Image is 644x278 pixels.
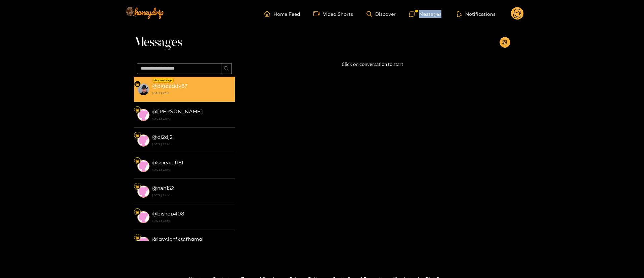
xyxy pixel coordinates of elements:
[152,141,231,147] strong: [DATE] 22:40
[152,83,187,89] strong: @ bigdaddy87
[152,90,231,96] strong: [DATE] 22:31
[500,37,510,48] button: appstore-add
[152,134,173,140] strong: @ dj2dj2
[152,192,231,198] strong: [DATE] 22:40
[235,61,510,68] p: Click on conversation to start
[135,185,139,189] img: Fan Level
[135,82,139,86] img: Fan Level
[455,10,498,17] button: Notifications
[135,133,139,137] img: Fan Level
[135,236,139,240] img: Fan Level
[137,237,149,249] img: conversation
[137,134,149,147] img: conversation
[137,83,149,95] img: conversation
[152,211,184,216] strong: @ bishop408
[152,116,231,122] strong: [DATE] 22:40
[137,109,149,121] img: conversation
[152,160,183,165] strong: @ sexycat181
[135,210,139,214] img: Fan Level
[313,11,353,17] a: Video Shorts
[135,159,139,163] img: Fan Level
[264,11,300,17] a: Home Feed
[221,63,232,74] button: search
[367,11,396,17] a: Discover
[409,10,441,18] div: Messages
[264,11,273,17] span: home
[153,78,174,83] div: New message
[313,11,323,17] span: video-camera
[152,218,231,224] strong: [DATE] 22:40
[152,109,203,114] strong: @ [PERSON_NAME]
[152,236,204,242] strong: @ jgvcjchfxscfhgmgj
[137,160,149,172] img: conversation
[137,211,149,223] img: conversation
[152,185,174,191] strong: @ nah152
[502,40,507,45] span: appstore-add
[152,167,231,173] strong: [DATE] 22:40
[224,66,229,72] span: search
[134,34,182,50] span: Messages
[135,108,139,112] img: Fan Level
[137,186,149,198] img: conversation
